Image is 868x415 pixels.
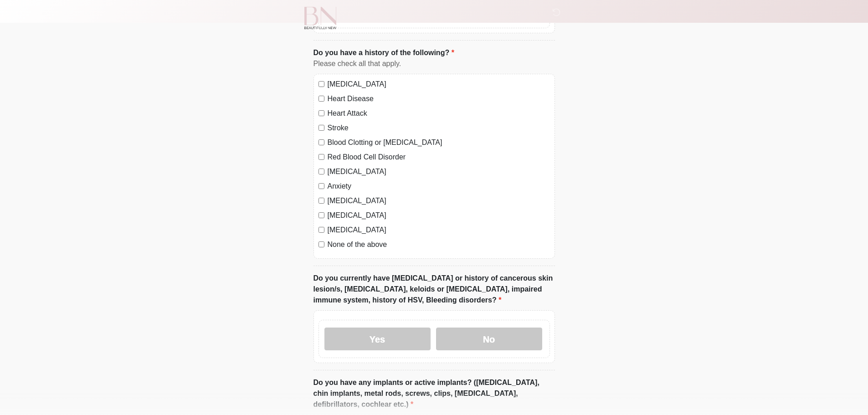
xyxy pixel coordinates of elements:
label: Heart Attack [328,108,550,119]
input: Heart Disease [318,96,324,102]
label: Stroke [328,123,550,133]
input: [MEDICAL_DATA] [318,198,324,204]
label: Do you have a history of the following? [313,47,454,58]
input: Blood Clotting or [MEDICAL_DATA] [318,139,324,145]
label: Blood Clotting or [MEDICAL_DATA] [328,137,550,148]
label: Do you currently have [MEDICAL_DATA] or history of cancerous skin lesion/s, [MEDICAL_DATA], keloi... [313,273,555,306]
img: Beautifully New Logo [304,7,337,29]
input: Heart Attack [318,110,324,116]
label: No [436,328,542,350]
label: None of the above [328,239,550,250]
input: [MEDICAL_DATA] [318,212,324,218]
input: [MEDICAL_DATA] [318,81,324,87]
input: None of the above [318,241,324,247]
input: Stroke [318,125,324,131]
label: [MEDICAL_DATA] [328,79,550,90]
input: [MEDICAL_DATA] [318,169,324,174]
label: [MEDICAL_DATA] [328,195,550,206]
input: Red Blood Cell Disorder [318,154,324,160]
label: [MEDICAL_DATA] [328,210,550,221]
label: Anxiety [328,181,550,192]
label: Heart Disease [328,93,550,104]
input: [MEDICAL_DATA] [318,227,324,233]
div: Please check all that apply. [313,58,555,69]
input: Anxiety [318,183,324,189]
label: [MEDICAL_DATA] [328,225,550,236]
label: Yes [324,328,431,350]
label: Do you have any implants or active implants? ([MEDICAL_DATA], chin implants, metal rods, screws, ... [313,377,555,410]
label: Red Blood Cell Disorder [328,152,550,163]
label: [MEDICAL_DATA] [328,166,550,177]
